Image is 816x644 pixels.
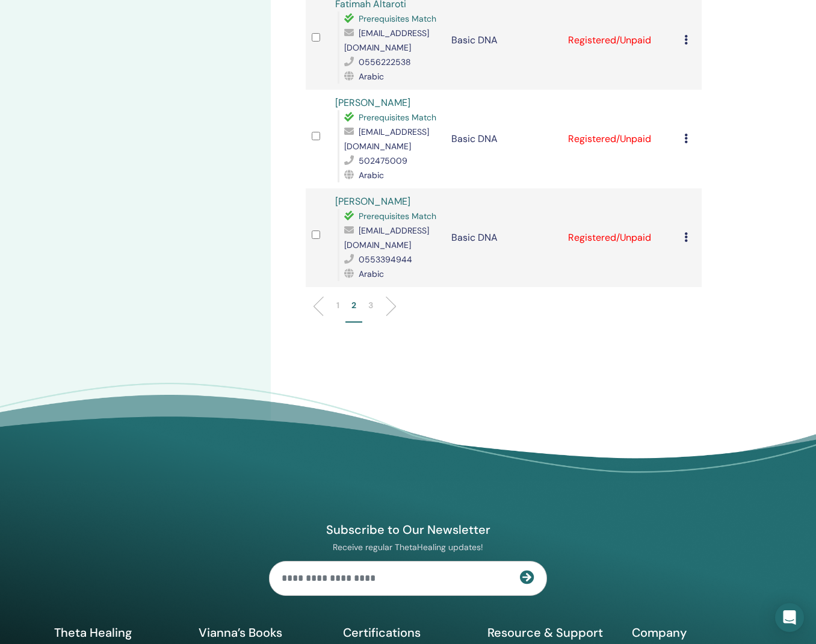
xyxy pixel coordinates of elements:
[359,211,436,221] span: Prerequisites Match
[343,625,473,640] h5: Certifications
[336,299,339,312] p: 1
[359,254,412,265] span: 0553394944
[359,268,384,279] span: Arabic
[199,625,329,640] h5: Vianna’s Books
[344,28,429,53] span: [EMAIL_ADDRESS][DOMAIN_NAME]
[359,155,407,166] span: 502475009
[344,126,429,152] span: [EMAIL_ADDRESS][DOMAIN_NAME]
[344,225,429,250] span: [EMAIL_ADDRESS][DOMAIN_NAME]
[445,90,562,188] td: Basic DNA
[359,57,411,67] span: 0556222538
[359,170,384,181] span: Arabic
[54,625,184,640] h5: Theta Healing
[359,112,436,123] span: Prerequisites Match
[445,188,562,287] td: Basic DNA
[335,96,410,109] a: [PERSON_NAME]
[368,299,373,312] p: 3
[359,13,436,24] span: Prerequisites Match
[359,71,384,82] span: Arabic
[632,625,762,640] h5: Company
[269,542,547,553] p: Receive regular ThetaHealing updates!
[775,603,804,632] div: Open Intercom Messenger
[335,195,410,208] a: [PERSON_NAME]
[351,299,356,312] p: 2
[487,625,617,640] h5: Resource & Support
[269,522,547,537] h4: Subscribe to Our Newsletter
